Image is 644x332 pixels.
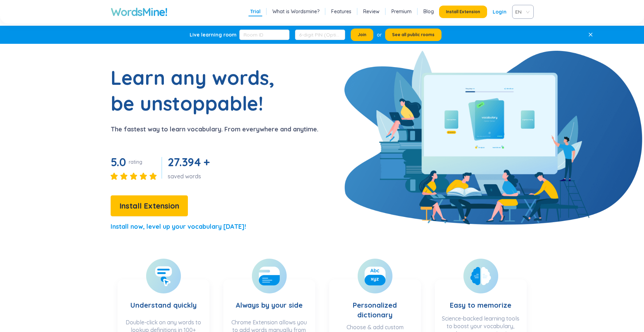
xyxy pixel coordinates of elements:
[111,155,126,169] span: 5.0
[391,8,412,15] a: Premium
[295,30,345,40] input: 6-digit PIN (Optional)
[515,7,528,17] span: VIE
[272,8,319,15] a: What is Wordsmine?
[111,5,167,19] a: WordsMine!
[111,195,188,216] button: Install Extension
[358,32,366,38] span: Join
[168,155,210,169] span: 27.394 +
[236,286,303,315] h3: Always by your side
[239,30,289,40] input: Room ID
[351,29,373,41] button: Join
[493,6,507,18] a: Login
[168,172,213,180] div: saved words
[331,8,351,15] a: Features
[450,286,511,311] h3: Easy to memorize
[111,65,285,116] h1: Learn any words, be unstoppable!
[250,8,261,15] a: Trial
[423,8,434,15] a: Blog
[129,159,142,165] div: rating
[111,124,318,134] p: The fastest way to learn vocabulary. From everywhere and anytime.
[385,29,442,41] button: See all public rooms
[130,286,197,315] h3: Understand quickly
[111,203,188,210] a: Install Extension
[446,9,480,15] span: Install Extension
[363,8,380,15] a: Review
[190,31,237,38] div: Live learning room
[111,222,246,232] p: Install now, level up your vocabulary [DATE]!
[119,200,179,212] span: Install Extension
[392,32,435,38] span: See all public rooms
[439,6,487,18] button: Install Extension
[336,286,414,320] h3: Personalized dictionary
[377,31,382,39] div: or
